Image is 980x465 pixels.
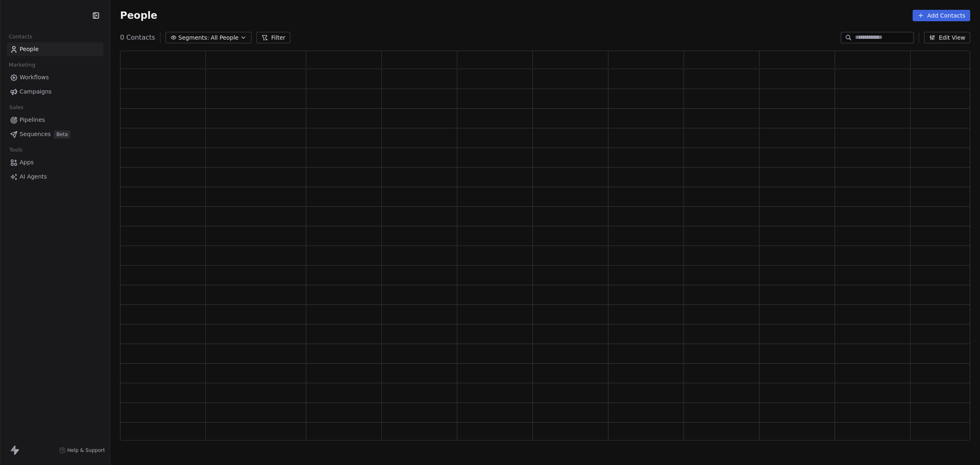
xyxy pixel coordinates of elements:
span: Sales [6,101,27,114]
span: Tools [6,144,26,156]
span: AI Agents [20,172,47,181]
span: Pipelines [20,116,45,124]
span: All People [211,34,238,42]
a: Pipelines [7,113,103,127]
span: 0 Contacts [120,33,155,42]
a: Apps [7,156,103,169]
button: Edit View [924,32,970,43]
a: People [7,42,103,56]
button: Add Contacts [913,10,970,21]
button: Filter [256,32,290,43]
span: Segments: [178,34,209,42]
span: Campaigns [20,87,51,96]
span: People [120,9,157,22]
a: Campaigns [7,85,103,98]
span: Marketing [5,59,39,71]
span: Sequences [20,130,51,139]
span: People [20,45,39,54]
span: Beta [54,130,70,139]
span: Help & Support [67,447,105,454]
a: Help & Support [59,447,105,454]
span: Apps [20,158,34,167]
a: SequencesBeta [7,127,103,141]
a: AI Agents [7,170,103,183]
a: Workflows [7,71,103,84]
span: Contacts [5,31,36,43]
span: Workflows [20,73,49,82]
